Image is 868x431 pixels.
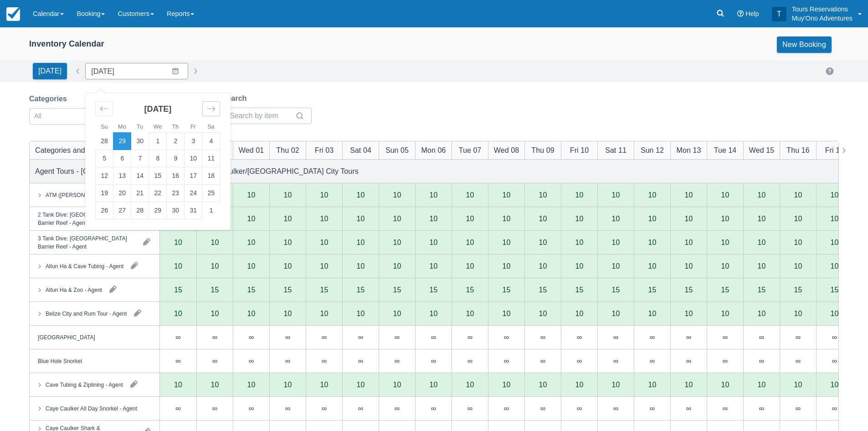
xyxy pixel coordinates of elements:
[284,262,292,270] div: 10
[320,191,329,198] div: 10
[131,202,149,219] td: Tuesday, October 28, 2025
[185,150,202,167] td: Friday, October 10, 2025
[190,124,196,130] small: Fr
[792,14,853,23] p: Muy'Ono Adventures
[613,333,618,341] div: ∞
[786,145,809,156] div: Thu 16
[561,349,597,373] div: ∞
[269,207,306,231] div: 10
[249,333,254,341] div: ∞
[211,310,219,317] div: 10
[670,349,707,373] div: ∞
[247,310,256,317] div: 10
[269,326,306,349] div: ∞
[276,145,299,156] div: Thu 02
[196,326,233,349] div: ∞
[113,185,131,202] td: Monday, October 20, 2025
[686,333,691,341] div: ∞
[648,239,657,246] div: 10
[561,326,597,349] div: ∞
[831,239,839,246] div: 10
[503,286,511,293] div: 15
[431,357,436,364] div: ∞
[597,207,634,231] div: 10
[577,357,582,364] div: ∞
[612,310,620,317] div: 10
[430,191,438,198] div: 10
[488,207,524,231] div: 10
[185,185,202,202] td: Friday, October 24, 2025
[6,7,20,21] img: checkfront-main-nav-mini-logo.png
[421,145,446,156] div: Mon 06
[202,185,220,202] td: Saturday, October 25, 2025
[96,185,113,202] td: Sunday, October 19, 2025
[284,215,292,222] div: 10
[233,349,269,373] div: ∞
[358,357,363,364] div: ∞
[612,215,620,222] div: 10
[648,215,657,222] div: 10
[131,150,149,167] td: Tuesday, October 7, 2025
[131,133,149,150] td: Tuesday, September 30, 2025
[634,231,670,254] div: 10
[247,286,256,293] div: 15
[202,133,220,150] td: Saturday, October 4, 2025
[743,349,780,373] div: ∞
[154,124,162,130] small: We
[430,215,438,222] div: 10
[794,191,802,198] div: 10
[233,207,269,231] div: 10
[503,215,511,222] div: 10
[634,207,670,231] div: 10
[239,145,264,156] div: Wed 01
[131,185,149,202] td: Tuesday, October 21, 2025
[605,145,627,156] div: Sat 11
[118,124,126,130] small: Mo
[540,333,545,341] div: ∞
[794,239,802,246] div: 10
[96,133,113,150] td: Sunday, September 28, 2025
[306,207,342,231] div: 10
[357,239,365,246] div: 10
[269,231,306,254] div: 10
[306,326,342,349] div: ∞
[707,207,743,231] div: 10
[96,167,113,185] td: Sunday, October 12, 2025
[504,333,509,341] div: ∞
[233,326,269,349] div: ∞
[650,333,655,341] div: ∞
[745,10,759,17] span: Help
[577,333,582,341] div: ∞
[650,357,655,364] div: ∞
[320,286,329,293] div: 15
[284,239,292,246] div: 10
[648,262,657,270] div: 10
[466,215,474,222] div: 10
[524,326,561,349] div: ∞
[46,309,127,317] div: Belize City and Rum Tour - Agent
[721,262,729,270] div: 10
[816,326,853,349] div: ∞
[467,333,473,341] div: ∞
[723,357,728,364] div: ∞
[831,262,839,270] div: 10
[539,310,547,317] div: 10
[758,191,766,198] div: 10
[342,349,379,373] div: ∞
[504,357,509,364] div: ∞
[794,286,802,293] div: 15
[247,262,256,270] div: 10
[149,150,167,167] td: Wednesday, October 8, 2025
[29,93,71,104] label: Categories
[780,231,816,254] div: 10
[230,108,293,124] input: Search by item
[247,239,256,246] div: 10
[758,239,766,246] div: 10
[415,349,452,373] div: ∞
[452,207,488,231] div: 10
[685,239,693,246] div: 10
[149,167,167,185] td: Wednesday, October 15, 2025
[322,357,327,364] div: ∞
[131,167,149,185] td: Tuesday, October 14, 2025
[721,191,729,198] div: 10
